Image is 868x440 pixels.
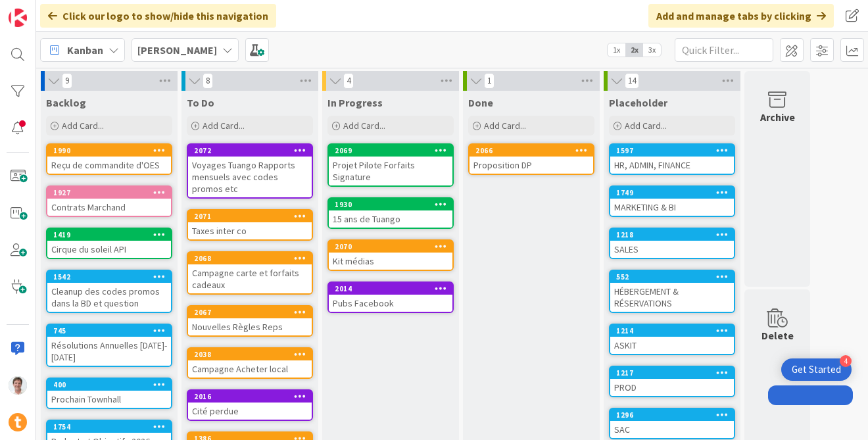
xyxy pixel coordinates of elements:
div: Cité perdue [188,403,312,420]
div: 552 [610,271,734,283]
div: 1542 [53,272,171,281]
div: Get Started [792,363,841,376]
div: 2072 [188,145,312,157]
div: Archive [760,109,795,125]
div: Open Get Started checklist, remaining modules: 4 [781,358,852,381]
div: 1419Cirque du soleil API [47,229,171,258]
a: 1542Cleanup des codes promos dans la BD et question [46,270,172,313]
div: 400 [47,379,171,391]
a: 1749MARKETING & BI [609,185,735,217]
div: Campagne carte et forfaits cadeaux [188,264,312,293]
img: avatar [9,413,27,431]
span: Add Card... [203,120,245,132]
span: 1 [484,73,494,89]
div: MARKETING & BI [610,199,734,216]
a: 2038Campagne Acheter local [187,347,313,379]
a: 745Résolutions Annuelles [DATE]-[DATE] [46,324,172,367]
a: 1990Reçu de commandite d'OES [46,143,172,175]
div: 1217 [610,367,734,379]
div: 2014Pubs Facebook [329,283,452,312]
a: 2068Campagne carte et forfaits cadeaux [187,251,313,295]
a: 552HÉBERGEMENT & RÉSERVATIONS [609,270,735,313]
div: SAC [610,421,734,438]
div: 2072Voyages Tuango Rapports mensuels avec codes promos etc [188,145,312,197]
div: 2069Projet Pilote Forfaits Signature [329,145,452,185]
div: Prochain Townhall [47,391,171,408]
span: In Progress [327,96,383,109]
div: SALES [610,241,734,258]
div: 193015 ans de Tuango [329,199,452,228]
div: 2069 [329,145,452,157]
a: 1419Cirque du soleil API [46,228,172,259]
div: 2068 [188,253,312,264]
div: 2014 [329,283,452,295]
div: 2066 [475,146,593,155]
div: 2068 [194,254,312,263]
a: 1218SALES [609,228,735,259]
div: 2016 [188,391,312,403]
div: HÉBERGEMENT & RÉSERVATIONS [610,283,734,312]
span: 2x [625,43,643,57]
span: Add Card... [343,120,385,132]
div: ASKIT [610,337,734,354]
div: 1296 [616,410,734,420]
div: 2069 [335,146,452,155]
div: 1419 [47,229,171,241]
div: 2066 [470,145,593,157]
div: Kit médias [329,253,452,270]
span: Add Card... [62,120,104,132]
div: 2068Campagne carte et forfaits cadeaux [188,253,312,293]
span: Kanban [67,42,103,58]
div: 2070 [329,241,452,253]
a: 2069Projet Pilote Forfaits Signature [327,143,454,187]
div: 1217 [616,368,734,378]
div: Campagne Acheter local [188,360,312,378]
span: Add Card... [484,120,526,132]
a: 1217PROD [609,366,735,397]
div: 1214ASKIT [610,325,734,354]
img: Visit kanbanzone.com [9,9,27,27]
div: 1542 [47,271,171,283]
div: 1597 [610,145,734,157]
a: 1597HR, ADMIN, FINANCE [609,143,735,175]
div: 1217PROD [610,367,734,396]
div: 1218 [610,229,734,241]
a: 2014Pubs Facebook [327,281,454,313]
div: Cirque du soleil API [47,241,171,258]
div: 1927 [53,188,171,197]
div: 1419 [53,230,171,239]
div: 1990Reçu de commandite d'OES [47,145,171,174]
b: [PERSON_NAME] [137,43,217,57]
div: 1990 [47,145,171,157]
div: 2071Taxes inter co [188,210,312,239]
div: Reçu de commandite d'OES [47,157,171,174]
a: 400Prochain Townhall [46,378,172,409]
div: 1749 [610,187,734,199]
div: 1749 [616,188,734,197]
a: 2066Proposition DP [468,143,594,175]
div: 2014 [335,284,452,293]
div: 2038 [194,350,312,359]
div: 1754 [47,421,171,433]
div: HR, ADMIN, FINANCE [610,157,734,174]
span: 9 [62,73,72,89]
div: 1542Cleanup des codes promos dans la BD et question [47,271,171,312]
a: 2072Voyages Tuango Rapports mensuels avec codes promos etc [187,143,313,199]
div: Click our logo to show/hide this navigation [40,4,276,28]
a: 2067Nouvelles Règles Reps [187,305,313,337]
a: 2016Cité perdue [187,389,313,421]
div: 1214 [616,326,734,335]
span: 14 [625,73,639,89]
div: 1597 [616,146,734,155]
span: 1x [608,43,625,57]
div: 2067 [188,306,312,318]
span: 4 [343,73,354,89]
div: Delete [761,328,794,343]
div: Résolutions Annuelles [DATE]-[DATE] [47,337,171,366]
div: Voyages Tuango Rapports mensuels avec codes promos etc [188,157,312,197]
div: PROD [610,379,734,396]
span: Add Card... [625,120,667,132]
div: 2071 [194,212,312,221]
span: Placeholder [609,96,667,109]
div: 2016 [194,392,312,401]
